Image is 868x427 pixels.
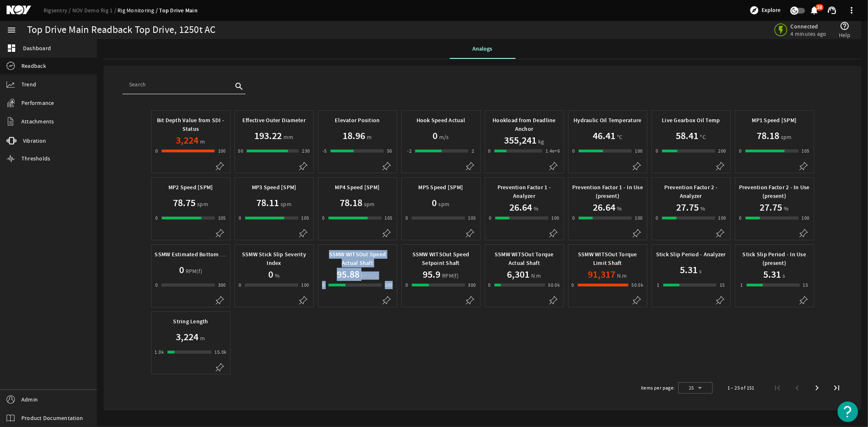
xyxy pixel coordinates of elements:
[718,214,726,222] div: 100
[718,147,726,155] div: 200
[676,201,699,214] h1: 27.75
[573,116,641,124] b: Hydraulic Oil Temperature
[536,137,544,146] span: kg
[155,147,158,155] div: 0
[242,116,306,124] b: Effective Outer Diameter
[760,201,782,214] h1: 27.75
[282,133,294,141] span: mm
[473,46,493,52] span: Analogs
[184,267,203,275] span: RPM(f)
[268,268,273,281] h1: 0
[155,281,158,289] div: 0
[343,129,365,142] h1: 18.96
[256,196,279,209] h1: 78.11
[252,183,297,191] b: MP3 Speed [SPM]
[419,183,463,191] b: MP5 Speed [SPM]
[176,330,198,343] h1: 3,224
[117,7,159,14] a: Rig Monitoring
[196,200,208,208] span: spm
[488,281,491,289] div: 0
[322,214,325,222] div: 0
[635,214,643,222] div: 100
[198,334,205,342] span: m
[572,281,574,289] div: 0
[335,116,380,124] b: Elevator Position
[176,134,198,147] h1: 3,224
[155,348,164,356] div: 1.0k
[173,318,208,325] b: String Length
[157,116,225,133] b: Bit Depth Value from SDI - Status
[827,5,837,15] mat-icon: support_agent
[239,281,241,289] div: 0
[699,204,705,213] span: %
[763,268,781,281] h1: 5.31
[239,214,241,222] div: 0
[781,272,785,280] span: s
[532,204,539,213] span: %
[21,117,54,125] span: Attachments
[593,201,615,214] h1: 26.64
[234,81,244,91] i: search
[530,272,541,280] span: N.m
[385,281,393,289] div: 300
[7,43,16,53] mat-icon: dashboard
[337,268,359,281] h1: 95.88
[21,414,83,422] span: Product Documentation
[504,134,536,147] h1: 355,241
[155,214,158,222] div: 0
[676,129,699,142] h1: 58.41
[168,183,213,191] b: MP2 Speed [SPM]
[739,147,741,155] div: 0
[238,147,244,155] div: 50
[546,147,560,155] div: 1.4e+6
[432,196,437,209] h1: 0
[656,251,726,258] b: Stick Slip Period - Analyzer
[720,281,725,289] div: 15
[840,21,850,31] mat-icon: help_outline
[699,133,706,141] span: °C
[218,281,226,289] div: 300
[322,147,327,155] div: -5
[437,200,450,208] span: spm
[842,0,861,20] button: more_vert
[762,6,781,14] span: Explore
[495,251,554,267] b: SSMW WITSOut Torque Actual Shaft
[159,7,198,14] a: Top Drive Main
[657,281,659,289] div: 1
[572,214,575,222] div: 0
[656,214,658,222] div: 0
[362,200,375,208] span: spm
[739,183,810,200] b: Prevention Factor 2 - In Use (present)
[129,80,233,88] input: Search
[7,25,16,35] mat-icon: menu
[802,214,810,222] div: 100
[179,263,184,276] h1: 0
[21,395,38,404] span: Admin
[664,183,718,200] b: Prevention Factor 2 - Analyzer
[21,80,36,88] span: Trend
[548,281,560,289] div: 50.0k
[273,272,280,280] span: %
[749,5,759,15] mat-icon: explore
[468,214,476,222] div: 105
[412,251,470,267] b: SSMW WITSOut Speed Setpoint Shaft
[405,281,408,289] div: 0
[838,401,858,422] button: Open Resource Center
[405,214,408,222] div: 0
[552,214,559,222] div: 100
[615,204,622,213] span: %
[497,183,551,200] b: Prevention Factor 1 - Analyzer
[739,214,741,222] div: 0
[254,129,282,142] h1: 193.22
[810,6,819,15] button: 38
[417,116,465,124] b: Hook Speed Actual
[635,147,643,155] div: 100
[588,268,615,281] h1: 91,317
[365,133,372,141] span: m
[593,129,615,142] h1: 46.41
[791,30,827,37] span: 4 minutes ago
[810,5,820,15] mat-icon: notifications
[641,384,675,392] div: Items per page:
[572,183,643,200] b: Prevention Factor 1 - In Use (present)
[27,26,216,34] div: Top Drive Main Readback Top Drive, 1250t AC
